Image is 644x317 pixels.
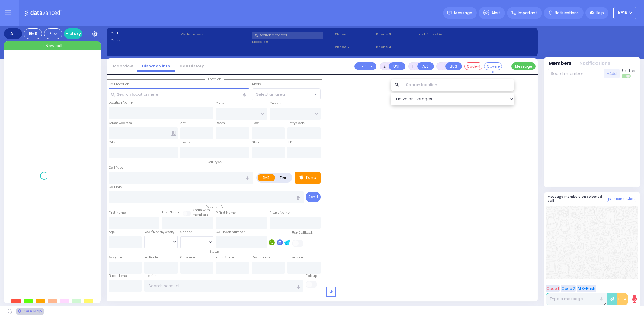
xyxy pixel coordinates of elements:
button: Code 1 [546,285,560,292]
label: Entry Code [287,121,305,126]
span: Notifications [555,10,579,16]
span: Patient info [203,204,226,209]
input: Search location [402,79,514,91]
span: Phone 2 [335,45,374,50]
span: Location [205,77,224,82]
label: Location Name [109,100,133,105]
label: On Scene [180,255,195,260]
div: Fire [44,28,62,39]
label: Gender [180,230,192,235]
button: KY18 [613,7,636,19]
label: From Scene [216,255,234,260]
span: Send text [622,69,636,73]
span: Internal Chat [613,197,635,201]
div: All [4,28,22,39]
button: Send [306,192,321,202]
button: Notifications [579,60,610,67]
span: Phone 4 [376,45,415,50]
label: Pick up [306,274,317,278]
label: Call back number [216,230,245,235]
label: Room [216,121,225,126]
button: BUS [445,62,462,70]
span: members [193,213,208,217]
label: State [252,140,260,145]
button: Members [549,60,572,67]
span: Call type [205,160,225,164]
div: See map [16,308,44,315]
input: Search location here [109,88,249,100]
h5: Message members on selected call [548,195,607,203]
img: comment-alt.png [608,198,611,201]
button: Message [511,62,536,70]
span: Message [454,10,472,16]
span: Status [206,249,223,254]
span: Select an area [256,91,285,98]
span: Alert [492,10,500,16]
label: Use Callback [292,230,313,235]
span: + New call [42,43,62,49]
label: Destination [252,255,270,260]
label: Cross 2 [270,101,282,106]
label: Age [109,230,115,235]
input: Search a contact [252,32,323,39]
label: Last Name [162,210,179,215]
label: P First Name [216,210,236,215]
label: Fire [275,174,292,181]
button: Code 2 [561,285,576,292]
a: Call History [175,63,209,69]
a: Map View [108,63,137,69]
label: Floor [252,121,259,126]
input: Search hospital [144,280,303,292]
label: Call Type [109,165,123,170]
span: KY18 [618,10,627,16]
button: UNIT [389,62,405,70]
label: Areas [252,82,261,87]
span: Help [596,10,604,16]
label: Turn off text [622,73,631,79]
span: Phone 1 [335,32,374,37]
span: Important [518,10,537,16]
label: Apt [180,121,186,126]
button: ALS-Rush [577,285,596,292]
label: Last 3 location [418,32,476,37]
img: message.svg [447,11,452,15]
label: Call Info [109,185,122,190]
label: Caller name [181,32,250,37]
p: Tone [305,175,316,181]
label: Caller: [111,38,179,43]
div: Year/Month/Week/Day [144,230,178,235]
span: Phone 3 [376,32,415,37]
label: Township [180,140,195,145]
button: Covered [484,62,502,70]
label: Cad: [111,31,179,36]
label: Street Address [109,121,132,126]
div: EMS [24,28,42,39]
label: Call Location [109,82,129,87]
input: Search member [548,69,604,78]
span: Other building occupants [171,131,176,136]
button: Code-1 [464,62,482,70]
small: Share with [193,208,210,212]
label: In Service [287,255,303,260]
label: ZIP [287,140,292,145]
label: Assigned [109,255,123,260]
label: City [109,140,115,145]
button: ALS [417,62,434,70]
label: Cross 1 [216,101,227,106]
button: Transfer call [354,62,376,70]
button: Internal Chat [607,196,636,202]
a: Dispatch info [137,63,175,69]
label: En Route [144,255,158,260]
label: First Name [109,210,126,215]
label: P Last Name [270,210,290,215]
label: Location [252,39,333,44]
label: EMS [258,174,275,181]
label: Hospital [144,274,158,278]
img: Logo [24,9,64,17]
label: Back Home [109,274,127,278]
a: History [64,28,82,39]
